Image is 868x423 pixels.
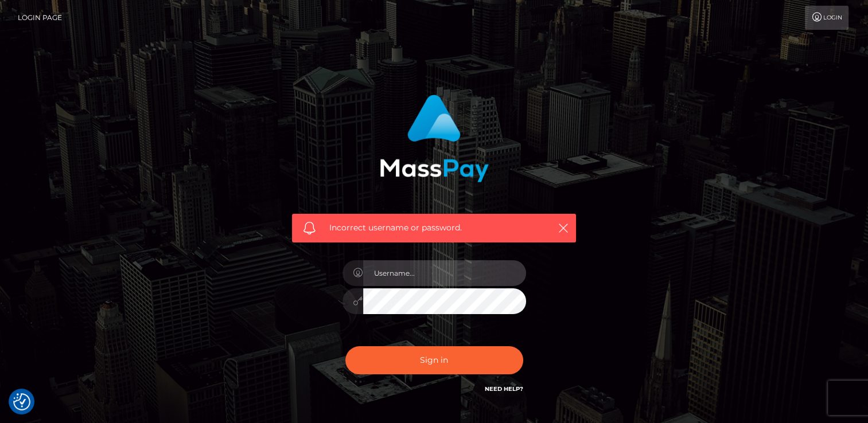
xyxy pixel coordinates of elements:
button: Sign in [345,346,523,374]
input: Username... [363,260,526,286]
a: Login Page [18,6,62,30]
a: Login [805,6,848,30]
img: MassPay Login [380,95,489,182]
a: Need Help? [485,385,523,393]
img: Revisit consent button [13,393,30,410]
span: Incorrect username or password. [329,222,539,234]
button: Consent Preferences [13,393,30,410]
